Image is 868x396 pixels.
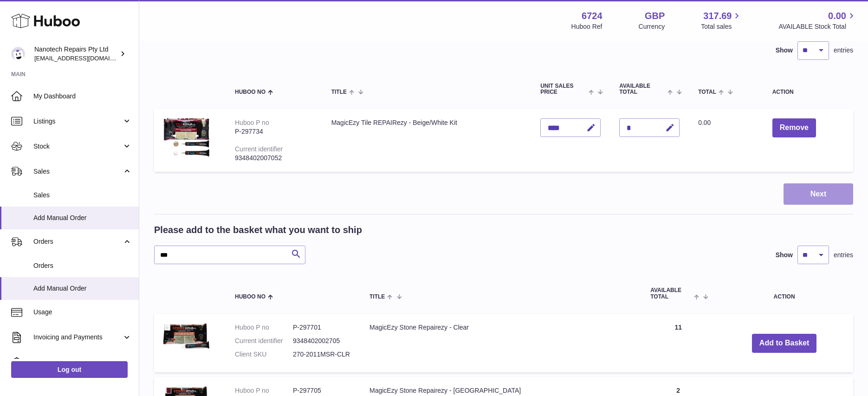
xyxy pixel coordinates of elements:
h2: Please add to the basket what you want to ship [154,224,362,236]
span: 317.69 [703,10,732,22]
strong: GBP [645,10,665,22]
strong: 6724 [582,10,602,22]
span: Add Manual Order [33,214,132,222]
span: Stock [33,142,122,151]
label: Show [776,46,793,55]
span: Sales [33,191,132,200]
div: Current identifier [235,145,283,153]
span: [EMAIL_ADDRESS][DOMAIN_NAME] [34,54,136,62]
span: Huboo no [235,294,266,300]
span: Huboo no [235,89,266,95]
a: Log out [11,361,128,378]
span: AVAILABLE Total [650,287,692,299]
div: 9348402007052 [235,154,313,162]
div: Currency [639,22,665,31]
span: 0.00 [698,119,711,126]
span: entries [834,251,853,260]
div: P-297734 [235,127,313,136]
span: Orders [33,237,122,246]
span: Total [698,89,716,95]
dt: Current identifier [235,337,293,345]
span: Title [331,89,347,95]
span: entries [834,46,853,55]
span: Usage [33,308,132,317]
span: Cases [33,358,132,367]
span: Orders [33,261,132,270]
a: 317.69 Total sales [701,10,742,31]
div: Action [772,89,844,95]
td: 11 [641,314,715,373]
dd: P-297701 [293,323,351,332]
div: Nanotech Repairs Pty Ltd [34,45,118,63]
button: Next [784,183,853,205]
td: MagicEzy Stone Repairezy - Clear [360,314,641,373]
span: Add Manual Order [33,284,132,293]
dd: 270-2011MSR-CLR [293,350,351,359]
img: MagicEzy Tile REPAIRezy - Beige/White Kit [163,118,210,158]
span: 0.00 [828,10,846,22]
div: Huboo Ref [571,22,602,31]
span: Sales [33,167,122,176]
span: Listings [33,117,122,126]
a: 0.00 AVAILABLE Stock Total [778,10,857,31]
span: Title [369,294,385,300]
button: Add to Basket [752,334,817,353]
button: Remove [772,118,816,137]
span: Total sales [701,22,742,31]
dd: P-297705 [293,386,351,395]
label: Show [776,251,793,260]
span: My Dashboard [33,92,132,101]
span: Unit Sales Price [540,83,586,95]
div: Huboo P no [235,119,269,126]
img: info@nanotechrepairs.com [11,47,25,61]
img: MagicEzy Stone Repairezy - Clear [163,323,210,349]
span: Invoicing and Payments [33,333,122,342]
span: AVAILABLE Stock Total [778,22,857,31]
th: Action [715,278,853,309]
dt: Huboo P no [235,323,293,332]
span: AVAILABLE Total [619,83,665,95]
dt: Client SKU [235,350,293,359]
td: MagicEzy Tile REPAIRezy - Beige/White Kit [322,109,531,171]
dd: 9348402002705 [293,337,351,345]
dt: Huboo P no [235,386,293,395]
